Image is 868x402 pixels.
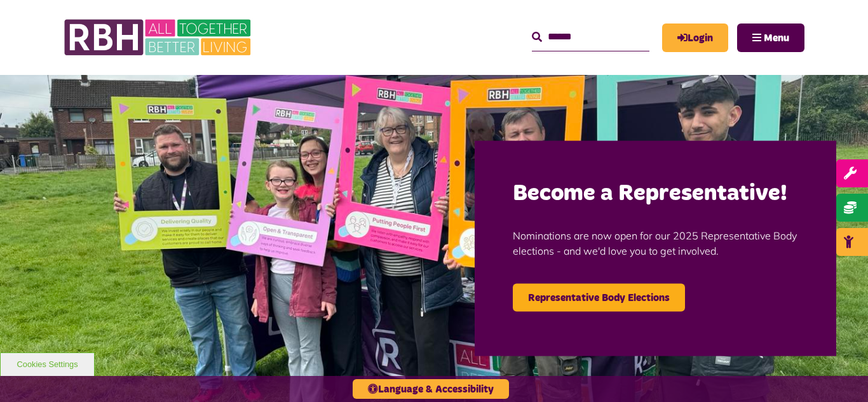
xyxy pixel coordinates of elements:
[513,178,798,208] h2: Become a Representative!
[662,23,728,52] a: MyRBH
[64,13,254,62] img: RBH
[764,33,789,43] span: Menu
[737,23,804,52] button: Navigation
[513,283,685,311] a: Representative Body Elections
[513,208,798,277] p: Nominations are now open for our 2025 Representative Body elections - and we'd love you to get in...
[353,379,509,399] button: Language & Accessibility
